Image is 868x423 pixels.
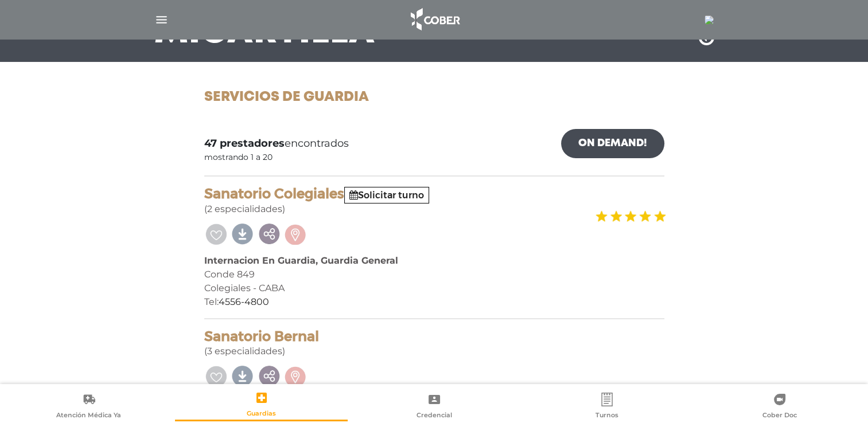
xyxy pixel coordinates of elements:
[204,328,664,345] h4: Sanatorio Bernal
[594,203,666,229] img: estrellas_badge.png
[204,328,664,359] div: (3 especialidades)
[561,129,664,158] a: On Demand!
[417,411,452,421] span: Credencial
[595,411,618,421] span: Turnos
[349,190,424,201] a: Solicitar turno
[56,411,121,421] span: Atención Médica Ya
[219,296,269,307] a: 4556-4800
[204,268,664,281] div: Conde 849
[154,13,169,27] img: Cober_menu-lines-white.svg
[204,136,349,151] span: encontrados
[762,411,797,421] span: Cober Doc
[204,281,664,295] div: Colegiales - CABA
[204,151,273,163] div: mostrando 1 a 20
[704,15,714,25] img: 7294
[175,390,348,421] a: Guardias
[204,186,664,202] h4: Sanatorio Colegiales
[348,392,520,421] a: Credencial
[2,392,175,421] a: Atención Médica Ya
[693,392,866,421] a: Cober Doc
[204,255,398,266] b: Internacion En Guardia, Guardia General
[154,18,375,48] h3: Mi Cartilla
[204,295,664,309] div: Tel:
[204,186,664,216] div: (2 especialidades)
[404,6,465,33] img: logo_cober_home-white.png
[247,409,276,420] span: Guardias
[520,392,693,421] a: Turnos
[204,89,664,106] h1: Servicios de Guardia
[204,137,285,150] b: 47 prestadores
